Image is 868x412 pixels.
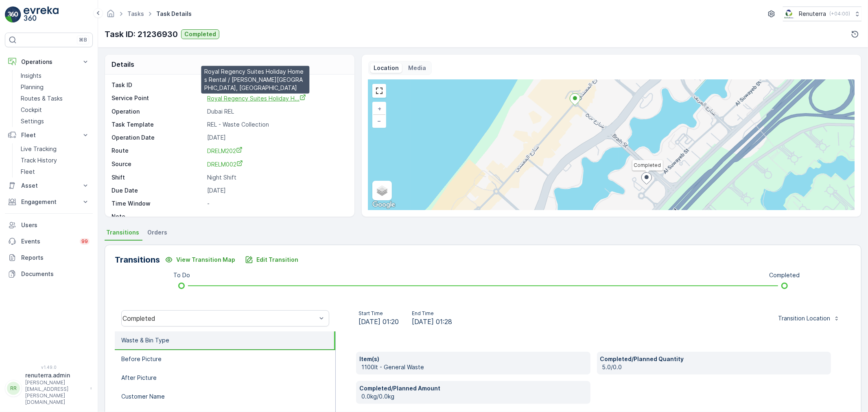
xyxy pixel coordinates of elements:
[207,186,346,195] p: [DATE]
[207,94,306,102] a: Royal Regency Suites Holiday H...
[240,253,303,266] button: Edit Transition
[181,29,219,39] button: Completed
[112,199,204,208] p: Time Window
[112,173,204,182] p: Shift
[5,365,93,370] span: v 1.49.0
[160,253,240,266] button: View Transition Map
[105,28,178,40] p: Task ID: 21236930
[106,12,115,19] a: Homepage
[5,194,93,210] button: Engagement
[602,363,828,371] p: 5.0/0.0
[373,115,385,127] a: Zoom Out
[207,147,346,155] a: DRELM202
[207,199,346,208] p: -
[21,168,35,176] p: Fleet
[79,37,87,43] p: ⌘B
[17,166,93,178] a: Fleet
[21,145,57,153] p: Live Tracking
[5,127,93,143] button: Fleet
[21,198,77,206] p: Engagement
[115,254,160,266] p: Transitions
[112,121,204,129] p: Task Template
[25,379,86,405] p: [PERSON_NAME][EMAIL_ADDRESS][PERSON_NAME][DOMAIN_NAME]
[112,94,204,103] p: Service Point
[112,147,204,155] p: Route
[409,64,426,72] p: Media
[359,317,399,327] span: [DATE] 01:20
[207,147,243,154] span: DRELM202
[370,199,397,210] img: Google
[773,312,845,325] button: Transition Location
[207,134,346,142] p: [DATE]
[359,384,587,392] p: Completed/Planned Amount
[21,270,90,278] p: Documents
[5,250,93,266] a: Reports
[17,104,93,116] a: Cockpit
[373,85,385,97] a: View Fullscreen
[112,107,204,116] p: Operation
[173,271,190,279] p: To Do
[81,238,88,245] p: 99
[600,355,828,363] p: Completed/Planned Quantity
[207,95,306,102] span: Royal Regency Suites Holiday H...
[21,254,90,262] p: Reports
[359,310,399,317] p: Start Time
[829,11,850,17] p: ( +04:00 )
[207,121,346,129] p: REL - Waste Collection
[17,93,93,104] a: Routes & Tasks
[112,186,204,195] p: Due Date
[127,10,144,17] a: Tasks
[21,156,57,164] p: Track History
[176,256,235,264] p: View Transition Map
[5,7,21,23] img: logo
[112,213,204,221] p: Note
[778,314,830,322] p: Transition Location
[17,81,93,93] a: Planning
[373,103,385,115] a: Zoom In
[374,64,399,72] p: Location
[5,178,93,194] button: Asset
[25,371,86,379] p: renuterra.admin
[21,221,90,229] p: Users
[17,155,93,166] a: Track History
[204,68,306,92] p: Royal Regency Suites Holiday Homes Rental / [PERSON_NAME][GEOGRAPHIC_DATA], [GEOGRAPHIC_DATA]
[21,237,75,245] p: Events
[361,392,587,401] p: 0.0kg/0.0kg
[5,217,93,233] a: Users
[121,374,157,382] p: After Picture
[783,7,861,21] button: Renuterra(+04:00)
[112,81,204,89] p: Task ID
[121,355,162,363] p: Before Picture
[207,213,346,221] p: -
[21,58,77,66] p: Operations
[17,70,93,81] a: Insights
[24,7,59,23] img: logo_light-DOdMpM7g.png
[112,160,204,169] p: Source
[147,228,167,237] span: Orders
[21,182,77,190] p: Asset
[769,271,800,279] p: Completed
[122,315,317,322] div: Completed
[359,355,587,363] p: Item(s)
[112,59,134,69] p: Details
[21,131,77,139] p: Fleet
[155,10,193,18] span: Task Details
[783,9,796,18] img: Screenshot_2024-07-26_at_13.33.01.png
[373,182,391,199] a: Layers
[378,105,381,112] span: +
[121,392,165,401] p: Customer Name
[377,117,381,124] span: −
[5,371,93,405] button: RRrenuterra.admin[PERSON_NAME][EMAIL_ADDRESS][PERSON_NAME][DOMAIN_NAME]
[17,143,93,155] a: Live Tracking
[106,228,139,237] span: Transitions
[361,363,587,371] p: 1100lt - General Waste
[21,117,44,125] p: Settings
[207,173,346,182] p: Night Shift
[7,382,20,395] div: RR
[112,134,204,142] p: Operation Date
[412,317,452,327] span: [DATE] 01:28
[207,161,243,168] span: DRELM002
[5,54,93,70] button: Operations
[799,10,826,18] p: Renuterra
[412,310,452,317] p: End Time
